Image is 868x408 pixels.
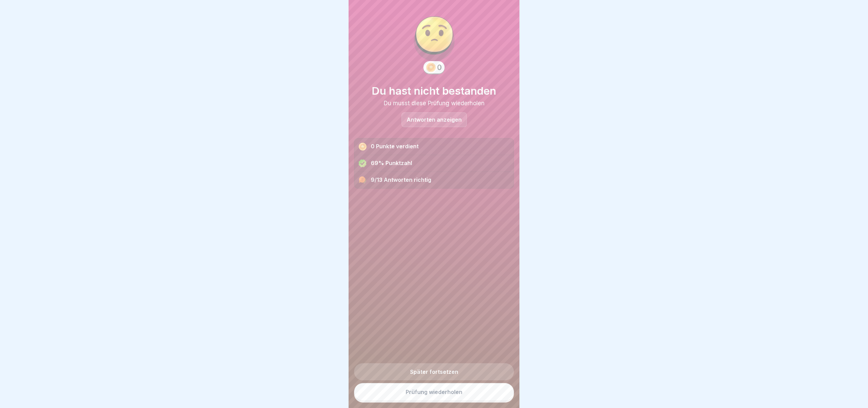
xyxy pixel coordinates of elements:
div: 9/13 Antworten richtig [354,172,514,188]
div: Du musst diese Prüfung wiederholen [354,100,514,107]
div: 0 [437,63,442,72]
p: Antworten anzeigen [407,117,462,123]
a: Später fortsetzen [354,363,514,380]
div: 0 Punkte verdient [354,138,514,155]
div: 69% Punktzahl [354,155,514,172]
a: Prüfung wiederholen [354,383,514,401]
h1: Du hast nicht bestanden [354,84,514,97]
